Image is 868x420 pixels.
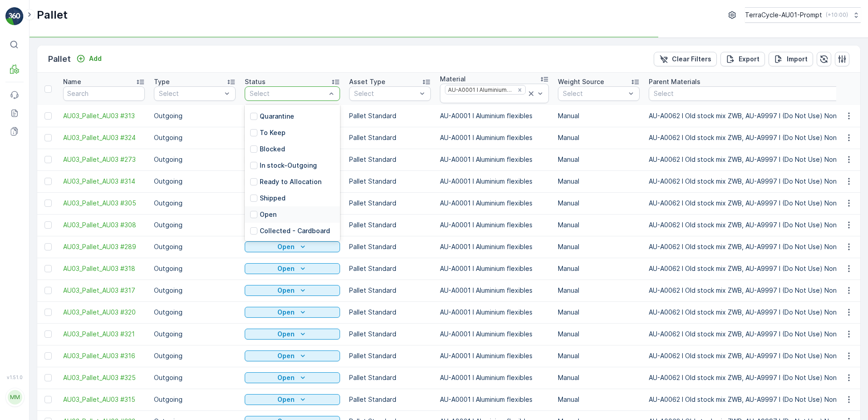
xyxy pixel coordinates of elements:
p: Pallet Standard [349,177,431,186]
p: AU-A0001 I Aluminium flexibles [440,177,549,186]
p: Manual [558,373,640,382]
p: Ready to Allocation [260,177,321,186]
p: Weight Source [558,77,604,86]
span: AU03_Pallet_AU03 #320 [63,308,145,317]
p: ( +10:00 ) [826,11,848,19]
p: Pallet Standard [349,155,431,164]
p: Pallet Standard [349,242,431,251]
p: Select [354,89,417,98]
p: AU-A0001 I Aluminium flexibles [440,264,549,273]
p: Select [563,89,626,98]
p: Import [787,55,808,64]
p: Open [277,264,295,273]
p: Open [277,395,295,404]
p: Manual [558,155,640,164]
a: AU03_Pallet_AU03 #273 [63,155,145,164]
p: Manual [558,395,640,404]
p: Outgoing [154,220,236,230]
p: In stock-Outgoing [260,161,317,170]
p: Outgoing [154,199,236,208]
p: Asset Type [349,77,385,86]
p: Name [63,77,81,86]
div: Toggle Row Selected [44,200,52,207]
div: Toggle Row Selected [44,243,52,250]
button: Add [73,53,105,64]
p: Pallet Standard [349,395,431,404]
p: AU-A0001 I Aluminium flexibles [440,373,549,382]
a: AU03_Pallet_AU03 #321 [63,330,145,339]
button: Open [245,329,340,340]
p: Manual [558,286,640,295]
a: AU03_Pallet_AU03 #308 [63,220,145,230]
div: Toggle Row Selected [44,265,52,272]
button: MM [5,382,24,413]
div: Toggle Row Selected [44,221,52,229]
div: Toggle Row Selected [44,330,52,338]
p: Pallet Standard [349,264,431,273]
span: v 1.51.0 [5,375,24,380]
a: AU03_Pallet_AU03 #318 [63,264,145,273]
div: AU-A0001 I Aluminium flexibles [445,85,514,94]
button: Open [245,394,340,405]
p: Outgoing [154,111,236,120]
span: AU03_Pallet_AU03 #289 [63,242,145,251]
p: AU-A0001 I Aluminium flexibles [440,395,549,404]
a: AU03_Pallet_AU03 #325 [63,373,145,382]
p: Pallet [48,53,71,65]
p: Manual [558,330,640,339]
p: Manual [558,242,640,251]
p: Type [154,77,170,86]
p: Manual [558,264,640,273]
p: AU-A0001 I Aluminium flexibles [440,330,549,339]
p: Collected - Cardboard [260,226,330,235]
p: Select [250,89,326,98]
a: AU03_Pallet_AU03 #315 [63,395,145,404]
a: AU03_Pallet_AU03 #317 [63,286,145,295]
p: Pallet [37,8,68,22]
span: AU03_Pallet_AU03 #305 [63,199,145,208]
p: Outgoing [154,373,236,382]
button: Open [245,263,340,274]
p: Outgoing [154,286,236,295]
a: AU03_Pallet_AU03 #316 [63,351,145,360]
p: AU-A0001 I Aluminium flexibles [440,133,549,142]
div: Toggle Row Selected [44,309,52,316]
div: Toggle Row Selected [44,112,52,120]
input: Search [63,86,145,101]
p: Shipped [260,194,286,203]
button: Open [245,372,340,383]
p: Outgoing [154,330,236,339]
p: Parent Materials [649,77,700,86]
p: Open [277,330,295,339]
p: Outgoing [154,133,236,142]
div: MM [8,390,22,405]
p: Select [159,89,222,98]
span: AU03_Pallet_AU03 #324 [63,133,145,142]
p: Blocked [260,145,285,154]
button: Open [245,307,340,318]
p: Manual [558,351,640,360]
p: Manual [558,177,640,186]
p: Open [277,373,295,382]
p: AU-A0001 I Aluminium flexibles [440,111,549,120]
p: AU-A0001 I Aluminium flexibles [440,199,549,208]
p: Outgoing [154,351,236,360]
p: Pallet Standard [349,308,431,317]
p: Outgoing [154,155,236,164]
p: To Keep [260,128,286,137]
button: Open [245,350,340,361]
p: Quarantine [260,112,294,121]
div: Toggle Row Selected [44,374,52,381]
p: Export [739,55,759,64]
p: Pallet Standard [349,373,431,382]
p: Pallet Standard [349,220,431,230]
div: Toggle Row Selected [44,156,52,163]
p: Add [89,54,102,63]
p: Outgoing [154,242,236,251]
